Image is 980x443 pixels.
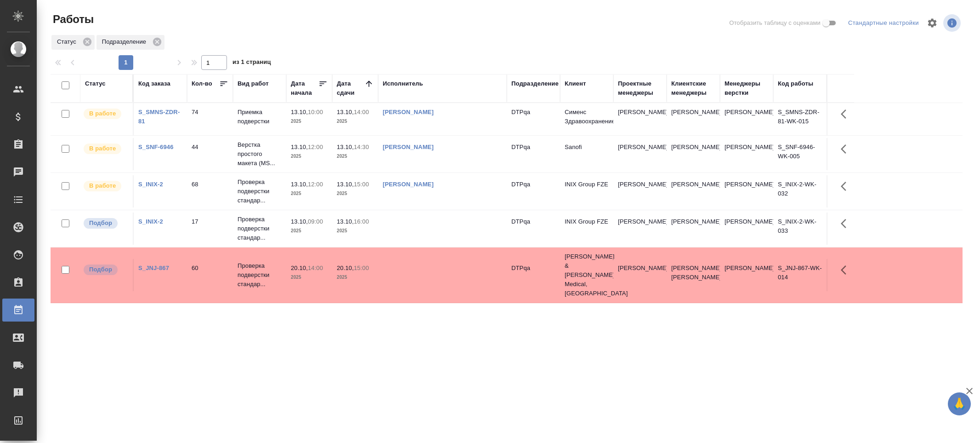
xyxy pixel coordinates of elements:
td: S_INIX-2-WK-032 [773,175,827,207]
p: 12:00 [308,144,323,150]
td: 17 [187,213,233,245]
a: S_INIX-2 [138,181,163,188]
p: 15:00 [354,265,369,271]
td: [PERSON_NAME] [613,175,667,207]
div: Можно подбирать исполнителей [83,217,128,230]
p: [PERSON_NAME] [725,180,769,189]
p: Верстка простого макета (MS... [238,140,282,168]
td: [PERSON_NAME] [667,138,720,170]
p: Статус [57,37,79,46]
td: S_JNJ-867-WK-014 [773,259,827,291]
div: Дата сдачи [337,79,364,98]
span: Работы [51,12,94,27]
p: [PERSON_NAME] [725,264,769,273]
p: 10:00 [308,109,323,115]
td: 60 [187,259,233,291]
td: 44 [187,138,233,170]
div: split button [846,16,921,30]
p: 2025 [291,152,328,161]
p: 2025 [291,117,328,126]
div: Проектные менеджеры [618,79,662,98]
p: Проверка подверстки стандар... [238,261,282,289]
p: 2025 [337,117,374,126]
p: INIX Group FZE [565,180,609,189]
td: 74 [187,103,233,135]
td: DTPqa [507,103,560,135]
a: S_INIX-2 [138,218,163,225]
p: 16:00 [354,218,369,225]
p: [PERSON_NAME] [725,217,769,226]
td: [PERSON_NAME], [PERSON_NAME] [667,259,720,291]
p: 2025 [337,152,374,161]
button: Здесь прячутся важные кнопки [835,213,857,235]
td: [PERSON_NAME] [613,138,667,170]
p: 13.10, [337,109,354,115]
p: 13.10, [291,144,308,150]
p: [PERSON_NAME] & [PERSON_NAME] Medical, [GEOGRAPHIC_DATA] [565,252,609,298]
p: 2025 [291,226,328,236]
p: 13.10, [337,144,354,150]
a: S_SMNS-ZDR-81 [138,109,180,125]
p: 14:30 [354,144,369,150]
div: Менеджеры верстки [725,79,769,98]
button: Здесь прячутся важные кнопки [835,103,857,125]
p: 13.10, [337,218,354,225]
span: Посмотреть информацию [943,14,963,32]
div: Вид работ [238,79,269,88]
div: Исполнитель выполняет работу [83,108,128,120]
p: 20.10, [337,265,354,271]
div: Подразделение [96,35,164,50]
p: 20.10, [291,265,308,271]
p: 2025 [291,189,328,198]
p: [PERSON_NAME] [725,143,769,152]
p: Сименс Здравоохранение [565,108,609,126]
a: [PERSON_NAME] [383,181,434,188]
p: В работе [89,181,116,190]
div: Кол-во [192,79,212,88]
td: [PERSON_NAME] [667,103,720,135]
p: 12:00 [308,181,323,188]
td: S_INIX-2-WK-033 [773,213,827,245]
p: 13.10, [291,181,308,188]
button: Здесь прячутся важные кнопки [835,259,857,281]
p: Подразделение [102,37,149,46]
div: Подразделение [511,79,559,88]
p: 13.10, [337,181,354,188]
p: 14:00 [354,109,369,115]
a: [PERSON_NAME] [383,109,434,115]
div: Исполнитель выполняет работу [83,143,128,155]
div: Можно подбирать исполнителей [83,264,128,276]
td: [PERSON_NAME] [613,259,667,291]
div: Статус [85,79,106,88]
div: Дата начала [291,79,318,98]
td: S_SMNS-ZDR-81-WK-015 [773,103,827,135]
p: Приемка подверстки [238,108,282,126]
p: Проверка подверстки стандар... [238,215,282,242]
div: Код работы [778,79,813,88]
div: Клиент [565,79,586,88]
p: [PERSON_NAME] [725,108,769,117]
p: Проверка подверстки стандар... [238,178,282,205]
td: DTPqa [507,213,560,245]
div: Статус [51,35,95,50]
td: [PERSON_NAME] [667,213,720,245]
td: DTPqa [507,138,560,170]
a: [PERSON_NAME] [383,144,434,150]
p: 14:00 [308,265,323,271]
p: 09:00 [308,218,323,225]
td: DTPqa [507,175,560,207]
p: В работе [89,144,116,153]
a: S_JNJ-867 [138,265,169,271]
p: 2025 [337,273,374,282]
button: 🙏 [948,392,971,415]
span: из 1 страниц [232,57,271,70]
div: Код заказа [138,79,170,88]
p: В работе [89,109,116,118]
p: 2025 [337,226,374,236]
span: Настроить таблицу [921,12,943,34]
span: 🙏 [952,394,967,414]
a: S_SNF-6946 [138,144,174,150]
div: Исполнитель [383,79,423,88]
p: 13.10, [291,109,308,115]
td: DTPqa [507,259,560,291]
